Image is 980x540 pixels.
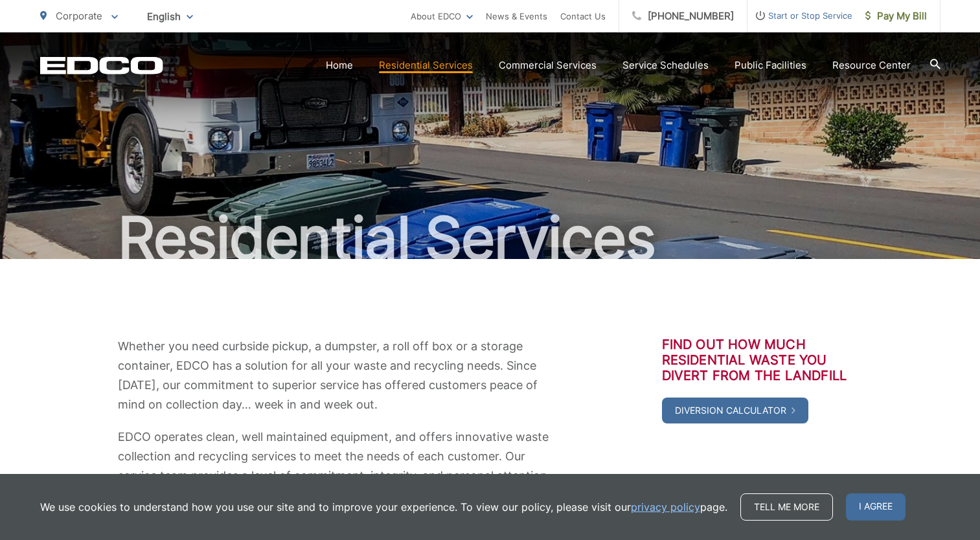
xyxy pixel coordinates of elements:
[137,5,203,28] span: English
[735,58,806,73] a: Public Facilities
[379,58,473,73] a: Residential Services
[40,206,940,271] h1: Residential Services
[56,10,102,22] span: Corporate
[846,493,906,521] span: I agree
[40,499,727,515] p: We use cookies to understand how you use our site and to improve your experience. To view our pol...
[560,8,606,24] a: Contact Us
[499,58,597,73] a: Commercial Services
[486,8,547,24] a: News & Events
[662,398,808,423] a: Diversion Calculator
[118,337,552,414] p: Whether you need curbside pickup, a dumpster, a roll off box or a storage container, EDCO has a s...
[865,8,927,24] span: Pay My Bill
[832,58,911,73] a: Resource Center
[740,493,833,521] a: Tell me more
[662,337,863,383] h3: Find out how much residential waste you divert from the landfill
[326,58,353,73] a: Home
[411,8,473,24] a: About EDCO
[622,58,709,73] a: Service Schedules
[40,56,163,74] a: EDCD logo. Return to the homepage.
[118,427,552,505] p: EDCO operates clean, well maintained equipment, and offers innovative waste collection and recycl...
[631,499,700,515] a: privacy policy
